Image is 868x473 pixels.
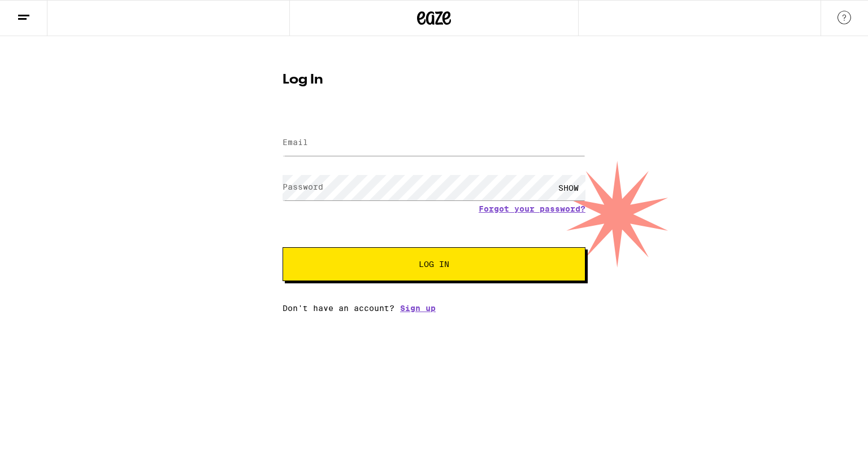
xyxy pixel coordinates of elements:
[419,260,449,268] span: Log In
[283,182,323,191] label: Password
[283,73,585,87] h1: Log In
[283,138,308,147] label: Email
[283,247,585,281] button: Log In
[479,204,585,213] a: Forgot your password?
[552,175,585,200] div: SHOW
[400,304,436,313] a: Sign up
[283,304,585,313] div: Don't have an account?
[283,130,585,156] input: Email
